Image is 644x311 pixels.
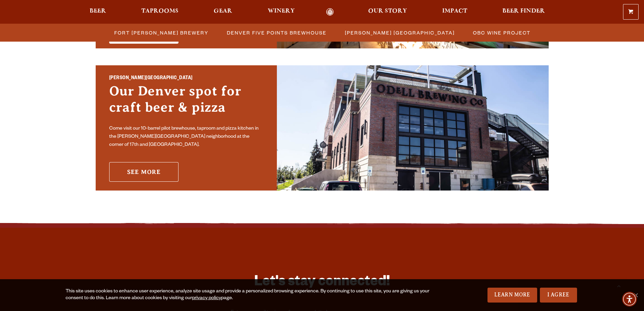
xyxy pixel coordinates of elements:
[110,28,212,38] a: Fort [PERSON_NAME] Brewery
[610,277,627,294] a: Scroll to top
[368,8,407,14] span: Our Story
[487,288,537,303] a: Learn More
[345,28,455,38] span: [PERSON_NAME] [GEOGRAPHIC_DATA]
[109,74,263,83] h2: [PERSON_NAME][GEOGRAPHIC_DATA]
[498,8,549,16] a: Beer Finder
[438,8,472,16] a: Impact
[442,8,467,14] span: Impact
[85,8,111,16] a: Beer
[502,8,545,14] span: Beer Finder
[469,28,534,38] a: OBC Wine Project
[66,288,432,302] div: This site uses cookies to enhance user experience, analyze site usage and provide a personalized ...
[622,292,637,307] div: Accessibility Menu
[341,28,458,38] a: [PERSON_NAME] [GEOGRAPHIC_DATA]
[473,28,530,38] span: OBC Wine Project
[227,28,327,38] span: Denver Five Points Brewhouse
[277,65,549,191] img: Sloan’s Lake Brewhouse'
[114,28,209,38] span: Fort [PERSON_NAME] Brewery
[214,8,232,14] span: Gear
[141,8,178,14] span: Taprooms
[209,8,237,16] a: Gear
[109,83,263,122] h3: Our Denver spot for craft beer & pizza
[109,125,263,149] p: Come visit our 10-barrel pilot brewhouse, taproom and pizza kitchen in the [PERSON_NAME][GEOGRAPH...
[137,8,183,16] a: Taprooms
[223,28,330,38] a: Denver Five Points Brewhouse
[109,162,178,182] a: See More
[192,296,221,301] a: privacy policy
[364,8,411,16] a: Our Story
[268,8,295,14] span: Winery
[263,8,299,16] a: Winery
[90,8,106,14] span: Beer
[231,273,413,293] h3: Let's stay connected!
[317,8,343,16] a: Odell Home
[540,288,577,303] a: I Agree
